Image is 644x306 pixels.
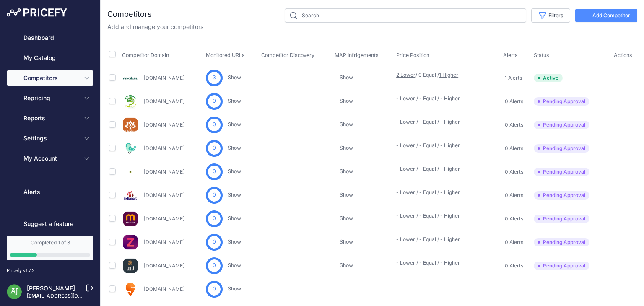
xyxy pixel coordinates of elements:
[23,114,78,122] span: Reports
[107,8,152,20] h2: Competitors
[144,286,184,292] a: [DOMAIN_NAME]
[7,216,93,231] a: Suggest a feature
[534,121,589,129] span: Pending Approval
[396,189,450,196] p: - Lower / - Equal / - Higher
[206,52,245,58] span: Monitored URLs
[505,75,522,81] span: 1 Alerts
[228,262,241,268] a: Show
[144,262,184,269] a: [DOMAIN_NAME]
[340,168,353,174] a: Show
[7,50,93,65] a: My Catalog
[7,91,93,106] button: Repricing
[213,74,216,82] span: 3
[213,285,216,293] span: 0
[7,184,93,200] a: Alerts
[7,70,93,86] button: Competitors
[396,166,450,172] p: - Lower / - Equal / - Higher
[505,239,523,246] span: 0 Alerts
[144,239,184,245] a: [DOMAIN_NAME]
[340,98,353,104] a: Show
[228,121,241,127] a: Show
[396,213,450,219] p: - Lower / - Equal / - Higher
[505,192,523,199] span: 0 Alerts
[503,74,522,82] a: 1 Alerts
[396,142,450,149] p: - Lower / - Equal / - Higher
[122,52,169,58] span: Competitor Domain
[335,52,379,58] span: MAP Infrigements
[534,215,589,223] span: Pending Approval
[340,74,353,80] a: Show
[396,236,450,243] p: - Lower / - Equal / - Higher
[7,30,93,231] nav: Sidebar
[396,52,429,58] span: Price Position
[534,144,589,153] span: Pending Approval
[228,239,241,245] a: Show
[261,52,314,58] span: Competitor Discovery
[213,168,216,176] span: 0
[340,239,353,245] a: Show
[396,72,415,78] a: 2 Lower
[228,74,241,80] a: Show
[439,72,458,78] a: 1 Higher
[7,267,35,274] div: Pricefy v1.7.2
[7,151,93,166] button: My Account
[534,52,549,58] span: Status
[7,8,67,17] img: Pricefy Logo
[396,259,450,266] p: - Lower / - Equal / - Higher
[213,238,216,246] span: 0
[228,285,241,292] a: Show
[228,98,241,104] a: Show
[213,144,216,152] span: 0
[10,239,90,246] div: Completed 1 of 3
[144,122,184,128] a: [DOMAIN_NAME]
[340,215,353,221] a: Show
[144,75,184,81] a: [DOMAIN_NAME]
[505,145,523,152] span: 0 Alerts
[7,236,93,260] a: Completed 1 of 3
[285,8,526,23] input: Search
[534,97,589,106] span: Pending Approval
[503,52,518,58] span: Alerts
[107,23,203,31] p: Add and manage your competitors
[213,262,216,270] span: 0
[396,72,450,78] p: / 0 Equal /
[505,169,523,175] span: 0 Alerts
[396,95,450,102] p: - Lower / - Equal / - Higher
[144,192,184,198] a: [DOMAIN_NAME]
[340,145,353,151] a: Show
[228,215,241,221] a: Show
[23,134,78,143] span: Settings
[614,52,632,58] span: Actions
[534,74,563,82] span: Active
[340,262,353,268] a: Show
[340,192,353,198] a: Show
[505,215,523,222] span: 0 Alerts
[213,215,216,223] span: 0
[7,111,93,126] button: Reports
[505,122,523,128] span: 0 Alerts
[534,191,589,200] span: Pending Approval
[144,98,184,104] a: [DOMAIN_NAME]
[534,168,589,176] span: Pending Approval
[23,74,78,82] span: Competitors
[27,293,114,299] a: [EMAIL_ADDRESS][DOMAIN_NAME]
[340,121,353,127] a: Show
[23,154,78,163] span: My Account
[396,119,450,125] p: - Lower / - Equal / - Higher
[213,191,216,199] span: 0
[505,98,523,105] span: 0 Alerts
[7,30,93,45] a: Dashboard
[531,8,570,23] button: Filters
[23,94,78,102] span: Repricing
[228,145,241,151] a: Show
[7,131,93,146] button: Settings
[144,169,184,175] a: [DOMAIN_NAME]
[505,262,523,269] span: 0 Alerts
[213,97,216,105] span: 0
[534,238,589,246] span: Pending Approval
[534,262,589,270] span: Pending Approval
[27,285,75,292] a: [PERSON_NAME]
[228,168,241,174] a: Show
[228,192,241,198] a: Show
[213,121,216,129] span: 0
